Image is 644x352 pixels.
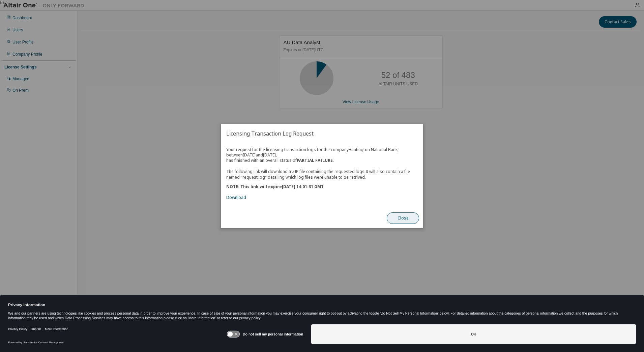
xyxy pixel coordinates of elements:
h2: Licensing Transaction Log Request [221,124,423,143]
div: Your request for the licensing transaction logs for the company Huntington National Bank , betwee... [226,147,418,200]
b: NOTE: This link will expire [DATE] 14:01:31 GMT [226,184,324,189]
p: The following link will download a ZIP file containing the requested logs. It will also contain a... [226,169,418,180]
a: Download [226,195,246,200]
button: Close [387,212,419,224]
b: PARTIAL FAILURE [297,157,333,163]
